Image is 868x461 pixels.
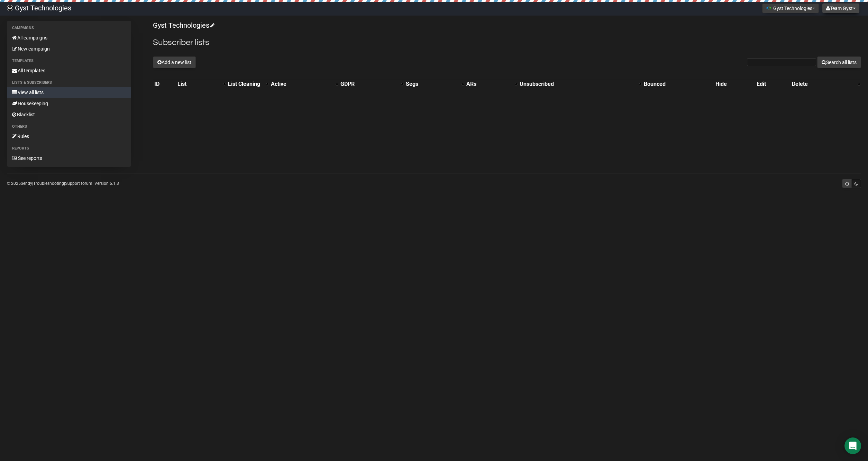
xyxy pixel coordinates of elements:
div: Delete [792,81,854,88]
div: List [177,81,220,88]
a: See reports [7,153,131,164]
button: Add a new list [153,56,196,68]
th: Delete: No sort applied, activate to apply an ascending sort [791,79,861,89]
li: Lists & subscribers [7,79,131,87]
th: List Cleaning: No sort applied, activate to apply an ascending sort [227,79,269,89]
div: GDPR [340,81,398,88]
li: Reports [7,144,131,153]
div: List Cleaning [228,81,263,88]
button: Search all lists [817,56,861,68]
th: Segs: No sort applied, activate to apply an ascending sort [404,79,465,89]
th: ID: No sort applied, sorting is disabled [153,79,176,89]
a: Rules [7,131,131,142]
div: Segs [406,81,458,88]
li: Campaigns [7,24,131,32]
th: Active: No sort applied, activate to apply an ascending sort [269,79,339,89]
th: Hide: No sort applied, sorting is disabled [714,79,755,89]
th: Bounced: No sort applied, sorting is disabled [642,79,714,89]
div: ARs [466,81,511,88]
a: Gyst Technologies [153,21,213,29]
div: Active [271,81,332,88]
a: View all lists [7,87,131,98]
li: Templates [7,57,131,65]
div: Unsubscribed [520,81,635,88]
a: Housekeeping [7,98,131,109]
li: Others [7,123,131,131]
a: New campaign [7,43,131,54]
th: ARs: No sort applied, activate to apply an ascending sort [465,79,518,89]
th: Unsubscribed: No sort applied, activate to apply an ascending sort [518,79,642,89]
th: List: No sort applied, activate to apply an ascending sort [176,79,227,89]
button: Gyst Technologies [762,3,819,13]
a: Sendy [21,181,32,186]
img: 1.png [766,5,771,11]
button: Team Gyst [822,3,859,13]
a: Blacklist [7,109,131,120]
div: ID [154,81,175,88]
img: 4bbcbfc452d929a90651847d6746e700 [7,5,13,11]
a: Troubleshooting [33,181,64,186]
a: All templates [7,65,131,76]
div: Bounced [644,81,713,88]
p: © 2025 | | | Version 6.1.3 [7,180,119,187]
h2: Subscriber lists [153,36,861,49]
div: Hide [715,81,754,88]
div: Open Intercom Messenger [844,437,861,454]
a: Support forum [65,181,92,186]
div: Edit [757,81,789,88]
a: All campaigns [7,32,131,43]
th: Edit: No sort applied, sorting is disabled [755,79,791,89]
th: GDPR: No sort applied, activate to apply an ascending sort [339,79,404,89]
